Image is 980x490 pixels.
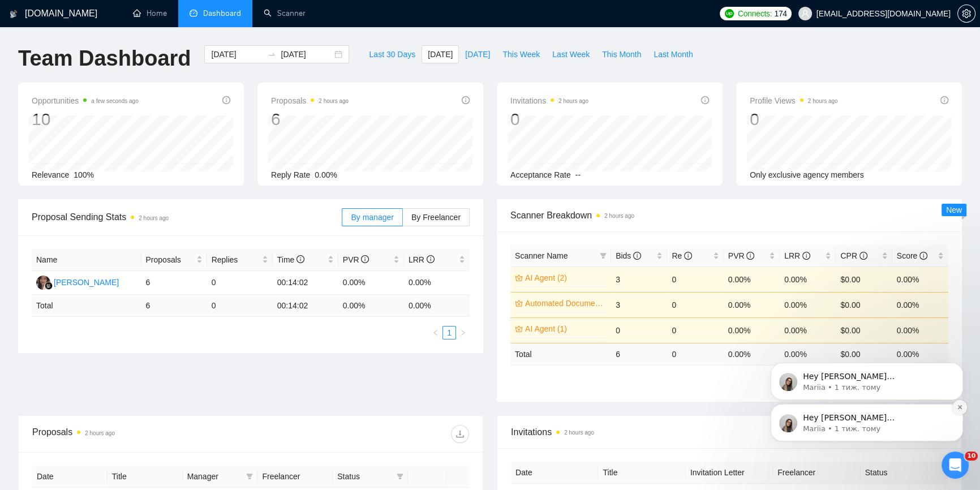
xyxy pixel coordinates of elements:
div: 0 [750,109,838,130]
button: right [456,326,470,339]
span: info-circle [919,252,927,260]
span: info-circle [684,252,692,260]
time: 2 hours ago [85,430,115,436]
span: Replies [212,253,260,266]
span: dashboard [190,9,197,17]
span: Invitations [511,425,948,439]
td: 0 [667,292,723,317]
span: 174 [774,7,786,20]
span: info-circle [859,252,867,260]
span: Profile Views [750,94,838,108]
td: 0.00 % [338,295,404,317]
td: 6 [141,271,207,295]
span: New [946,205,962,214]
td: 0.00% [724,292,780,317]
span: LRR [409,255,435,264]
span: Manager [187,470,242,483]
span: [DATE] [428,48,453,61]
th: Name [32,249,141,271]
td: 0 [611,317,667,343]
span: Relevance [32,170,69,179]
time: 2 hours ago [319,98,349,104]
span: swap-right [267,50,276,59]
a: AI Agent (1) [525,323,604,335]
span: Connects: [738,7,772,20]
td: 0.00 % [404,295,470,317]
span: Last Month [654,48,693,61]
td: 0 [667,267,723,292]
span: info-circle [940,96,948,104]
span: This Week [502,48,540,61]
span: Bids [616,251,641,260]
td: 0 [207,271,273,295]
button: download [451,425,469,443]
span: right [459,329,466,336]
h1: Team Dashboard [18,45,191,72]
span: 0.00% [315,170,337,179]
td: 0.00% [892,267,948,292]
span: filter [598,247,609,264]
span: info-circle [701,96,709,104]
span: 10 [965,452,978,461]
span: CPR [840,251,867,260]
time: 2 hours ago [808,98,838,104]
div: Proposals [32,425,251,443]
td: 0.00% [724,267,780,292]
span: filter [394,468,406,485]
td: Total [32,295,141,317]
input: Start date [211,48,263,61]
td: 0.00 % [724,343,780,365]
span: to [267,50,276,59]
span: 100% [74,170,94,179]
span: filter [397,473,403,480]
td: 3 [611,292,667,317]
span: Invitations [510,94,588,108]
span: user [801,10,809,18]
li: 1 [442,326,456,339]
button: Last 30 Days [363,45,422,63]
th: Invitation Letter [686,462,773,484]
span: Proposal Sending Stats [32,210,342,224]
button: Last Month [647,45,699,63]
span: By manager [351,213,393,222]
button: This Week [496,45,546,63]
th: Proposals [141,249,207,271]
img: upwork-logo.png [725,9,734,18]
img: logo [10,5,18,23]
input: End date [281,48,332,61]
span: filter [246,473,253,480]
a: setting [957,9,975,18]
span: crown [515,325,523,333]
span: Acceptance Rate [510,170,571,179]
td: 6 [141,295,207,317]
button: Last Week [546,45,596,63]
td: 0.00% [780,267,836,292]
span: download [452,429,468,439]
span: Last 30 Days [369,48,415,61]
span: info-circle [746,252,754,260]
iframe: Intercom live chat [942,452,969,479]
a: searchScanner [264,8,306,18]
span: Dashboard [203,8,241,18]
a: Automated Document Processing [525,297,604,310]
span: info-circle [222,96,230,104]
span: setting [958,9,975,18]
span: left [432,329,439,336]
time: a few seconds ago [91,98,138,104]
li: Next Page [456,326,470,339]
span: This Month [602,48,641,61]
span: Last Week [552,48,590,61]
a: 1 [443,326,455,339]
span: -- [575,170,581,179]
span: By Freelancer [411,213,461,222]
